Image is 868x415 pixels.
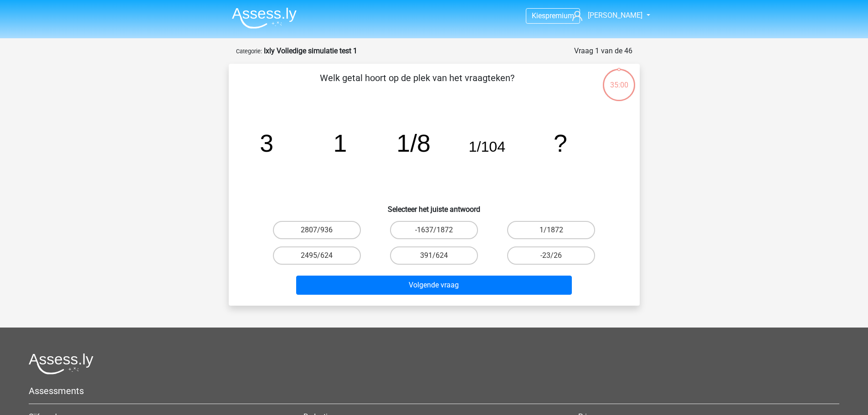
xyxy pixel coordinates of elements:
a: [PERSON_NAME] [569,10,643,21]
div: Vraag 1 van de 46 [574,46,632,56]
label: 1/1872 [507,221,595,239]
label: -23/26 [507,246,595,265]
span: [PERSON_NAME] [588,11,642,20]
tspan: 3 [260,129,273,157]
label: -1637/1872 [390,221,478,239]
label: 2807/936 [273,221,361,239]
label: 391/624 [390,246,478,265]
tspan: ? [554,129,567,157]
img: Assessly logo [29,353,93,374]
small: Categorie: [236,48,262,55]
tspan: 1 [333,129,347,157]
div: 35:00 [602,68,636,91]
tspan: 1/104 [468,138,505,155]
h6: Selecteer het juiste antwoord [243,198,625,214]
tspan: 1/8 [396,129,431,157]
h5: Assessments [29,385,839,396]
img: Assessly [232,7,297,29]
label: 2495/624 [273,246,361,265]
span: Kies [532,11,545,20]
a: Kiespremium [526,10,580,22]
p: Welk getal hoort op de plek van het vraagteken? [243,71,591,98]
strong: Ixly Volledige simulatie test 1 [264,46,357,55]
button: Volgende vraag [296,276,572,295]
span: premium [545,11,574,20]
